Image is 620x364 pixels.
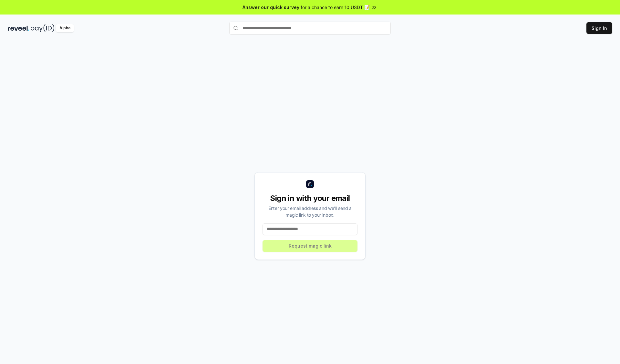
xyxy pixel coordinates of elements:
span: for a chance to earn 10 USDT 📝 [301,4,370,11]
span: Answer our quick survey [243,4,299,11]
img: reveel_dark [8,24,29,32]
div: Enter your email address and we’ll send a magic link to your inbox. [263,205,357,218]
div: Alpha [56,24,74,32]
img: pay_id [31,24,55,32]
img: logo_small [306,180,314,188]
div: Sign in with your email [263,193,357,203]
button: Sign In [586,22,612,34]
